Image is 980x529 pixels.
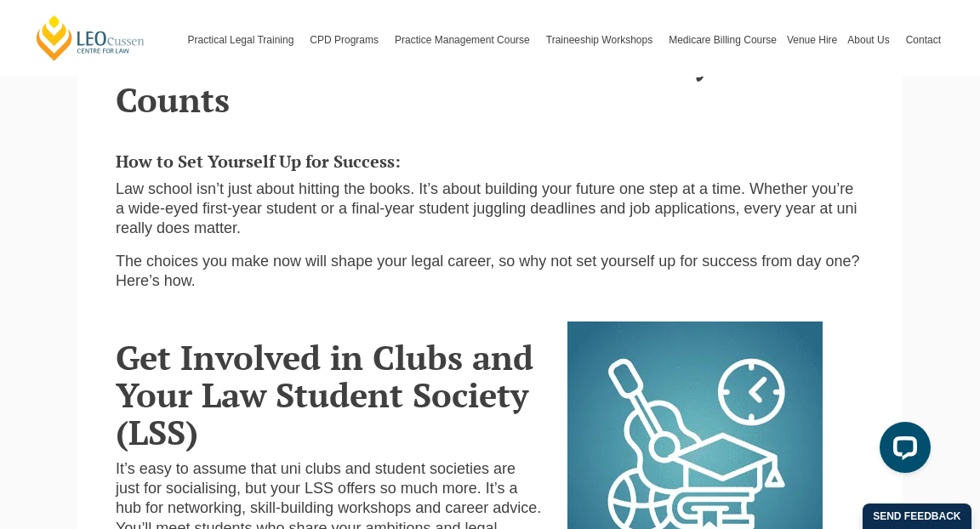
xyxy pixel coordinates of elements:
[116,334,533,454] span: Get Involved in Clubs and Your Law Student Society (LSS)
[305,3,390,77] a: CPD Programs
[541,3,664,77] a: Traineeship Workshops
[664,3,782,77] a: Medicare Billing Course
[390,3,541,77] a: Practice Management Course
[782,3,842,77] a: Venue Hire
[116,253,859,289] span: The choices you make now will shape your legal career, so why not set yourself up for success fro...
[866,415,937,486] iframe: LiveChat chat widget
[116,43,864,118] h2: First Year or Last Year of Uni... Every Year Counts
[116,150,401,173] span: How to Set Yourself Up for Success:
[34,14,147,62] a: [PERSON_NAME] Centre for Law
[901,3,946,77] a: Contact
[116,180,857,237] span: Law school isn’t just about hitting the books. It’s about building your future one step at a time...
[842,3,900,77] a: About Us
[183,3,305,77] a: Practical Legal Training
